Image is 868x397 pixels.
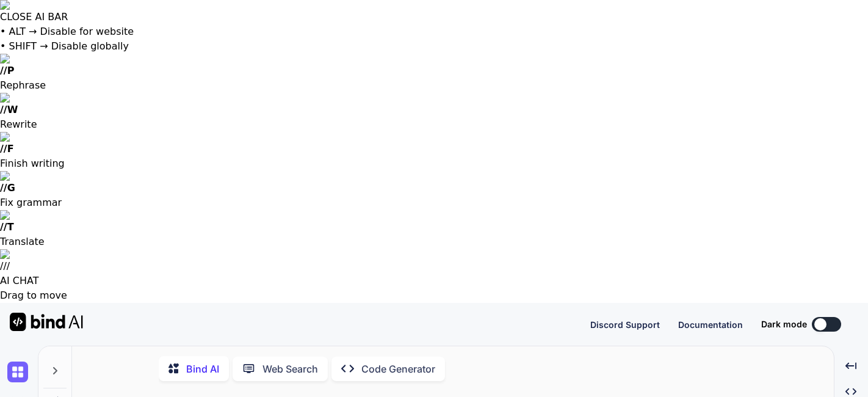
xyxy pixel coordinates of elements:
[7,362,28,382] img: chat
[590,319,660,330] span: Discord Support
[678,319,743,330] span: Documentation
[361,362,435,376] p: Code Generator
[590,318,660,331] button: Discord Support
[186,362,219,376] p: Bind AI
[761,318,807,330] span: Dark mode
[678,318,743,331] button: Documentation
[262,362,318,376] p: Web Search
[10,313,83,331] img: Bind AI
